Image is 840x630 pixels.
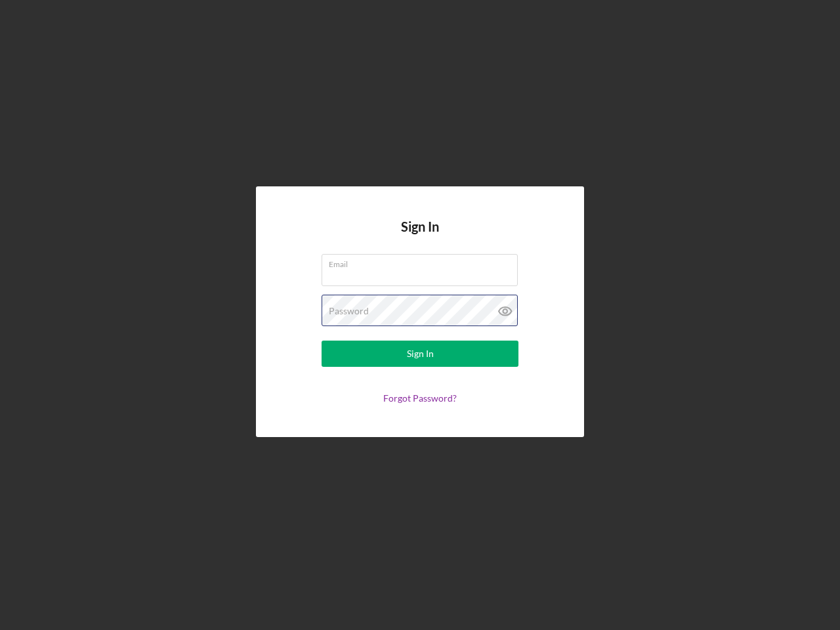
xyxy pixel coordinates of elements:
[407,341,434,367] div: Sign In
[322,341,518,367] button: Sign In
[329,306,369,316] label: Password
[383,392,457,404] a: Forgot Password?
[329,255,518,269] label: Email
[401,219,439,254] h4: Sign In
